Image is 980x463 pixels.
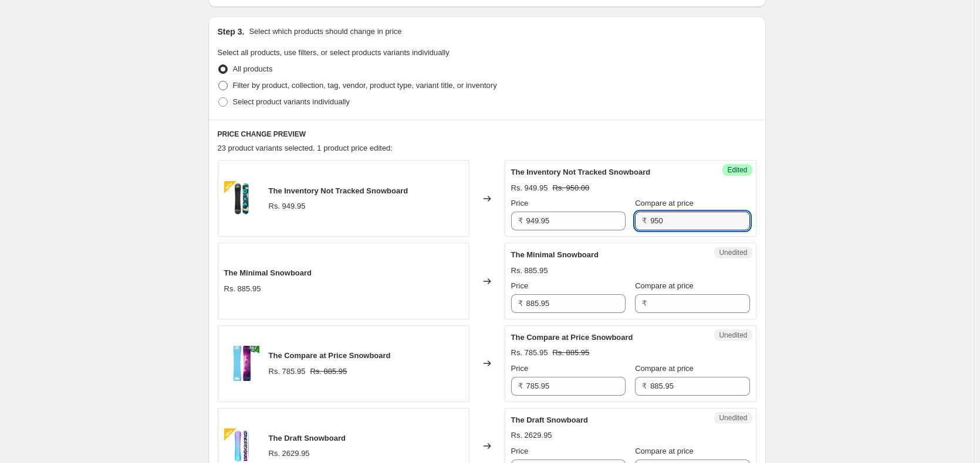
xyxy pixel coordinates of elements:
span: Price [511,281,529,290]
div: Rs. 949.95 [511,182,548,194]
strike: Rs. 950.00 [552,182,589,194]
span: ₹ [642,299,647,308]
img: badged-1757334956589_80x.png [224,346,259,381]
span: 23 product variants selected. 1 product price edited: [218,144,393,152]
span: Filter by product, collection, tag, vendor, product type, variant title, or inventory [233,81,497,90]
span: ₹ [642,216,647,225]
strike: Rs. 885.95 [310,366,347,377]
span: ₹ [518,299,523,308]
span: All products [233,64,273,73]
span: Compare at price [635,281,694,290]
span: Edited [727,165,747,175]
strike: Rs. 885.95 [552,347,589,359]
span: Compare at price [635,447,694,455]
span: Select all products, use filters, or select products variants individually [218,48,450,57]
span: Unedited [719,413,747,423]
div: Rs. 2629.95 [269,448,310,459]
span: ₹ [518,382,523,390]
span: Price [511,364,529,373]
div: Rs. 885.95 [511,265,548,277]
h2: Step 3. [218,26,245,38]
span: ₹ [518,216,523,225]
span: The Inventory Not Tracked Snowboard [269,186,408,195]
span: The Draft Snowboard [269,434,346,442]
span: The Compare at Price Snowboard [269,351,391,360]
div: Rs. 785.95 [511,347,548,359]
span: Unedited [719,331,747,340]
div: Rs. 785.95 [269,366,306,377]
div: Rs. 885.95 [224,283,261,295]
div: Rs. 2629.95 [511,430,552,441]
p: Select which products should change in price [249,26,401,38]
h6: PRICE CHANGE PREVIEW [218,130,756,139]
span: Unedited [719,248,747,257]
span: The Minimal Snowboard [511,250,599,259]
span: The Inventory Not Tracked Snowboard [511,168,651,176]
span: The Minimal Snowboard [224,268,312,277]
span: Compare at price [635,199,694,207]
span: The Compare at Price Snowboard [511,333,633,342]
span: Price [511,447,529,455]
div: Rs. 949.95 [269,200,306,212]
span: Price [511,199,529,207]
span: ₹ [642,382,647,390]
span: Compare at price [635,364,694,373]
span: Select product variants individually [233,97,350,106]
span: The Draft Snowboard [511,416,588,424]
img: badged-1757038760399_80x.png [224,181,259,216]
